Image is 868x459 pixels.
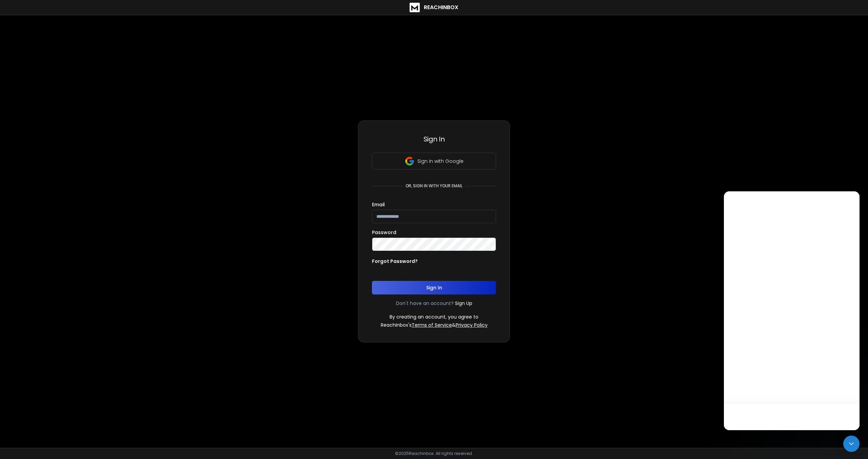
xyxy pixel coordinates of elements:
[410,3,458,12] a: ReachInbox
[372,258,418,265] p: Forgot Password?
[843,436,860,452] div: Open Intercom Messenger
[417,158,463,165] p: Sign in with Google
[412,322,452,328] a: Terms of Service
[372,230,396,235] label: Password
[372,281,496,294] button: Sign In
[403,183,465,189] p: or, sign in with your email
[455,300,472,307] a: Sign Up
[396,300,454,307] p: Don't have an account?
[372,153,496,170] button: Sign in with Google
[381,322,488,328] p: ReachInbox's &
[424,3,458,12] h1: ReachInbox
[456,322,488,328] a: Privacy Policy
[410,3,420,12] img: logo
[395,451,473,456] p: © 2025 Reachinbox. All rights reserved.
[390,313,478,320] p: By creating an account, you agree to
[372,134,496,144] h3: Sign In
[372,202,385,207] label: Email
